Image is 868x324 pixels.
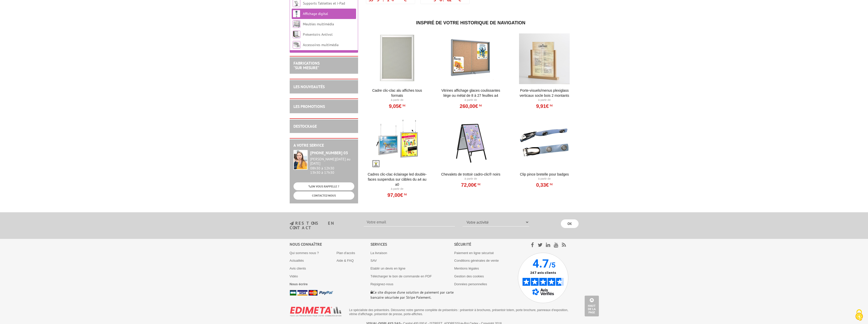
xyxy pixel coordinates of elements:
div: 08h30 à 12h30 13h30 à 17h30 [310,157,354,175]
a: Données personnelles [454,282,487,286]
a: Haut de la page [585,296,599,316]
a: Télécharger le bon de commande en PDF [371,274,432,278]
a: 0,33€HT [536,183,552,186]
h3: restons en contact [290,221,356,230]
div: Nous connaître [290,241,371,247]
a: Clip Pince bretelle pour badges [513,172,576,177]
a: 9,05€HT [389,105,405,108]
a: 72,00€HT [461,183,480,186]
p: À partir de [513,98,576,102]
a: La livraison [371,251,387,255]
a: 9,91€HT [536,105,552,108]
sup: HT [478,104,482,107]
img: Présentoirs Antivol [293,31,300,38]
p: À partir de [439,177,502,181]
h2: A votre service [293,143,354,148]
a: Aide & FAQ [337,259,354,262]
a: Chevalets de trottoir Cadro-Clic® Noirs [439,172,502,177]
button: Cookies (fenêtre modale) [850,307,868,324]
a: Porte-Visuels/Menus Plexiglass Verticaux Socle Bois 2 Montants [513,88,576,98]
a: Supports Tablettes et i-Pad [303,1,345,6]
a: ON VOUS RAPPELLE ? [293,182,354,190]
p: Ce site dispose d’une solution de paiement par carte bancaire sécurisée par Stripe Paiement. [371,290,454,300]
span: Inspiré de votre historique de navigation [416,20,525,25]
a: Gestion des cookies [454,274,484,278]
div: Services [371,241,454,247]
sup: HT [549,104,552,107]
a: Etablir un devis en ligne [371,266,405,270]
a: Meubles multimédia [303,22,334,26]
a: Conditions générales de vente [454,259,499,262]
img: Accessoires multimédia [293,41,300,49]
a: Mentions légales [454,266,479,270]
a: Nous écrire [290,282,308,286]
a: Vidéo [290,274,298,278]
img: Affichage digital [293,10,300,17]
a: SAV [371,259,377,262]
a: FABRICATIONS"Sur Mesure" [293,61,320,70]
a: 260,00€HT [460,105,482,108]
a: Avis clients [290,266,306,270]
input: Votre email [364,218,455,226]
img: Avis Vérifiés - 4.7 sur 5 - 247 avis clients [518,253,568,303]
a: Paiement en ligne sécurisé [454,251,494,255]
p: À partir de [439,98,502,102]
a: Rejoignez-nous [371,282,393,286]
img: widget-service.jpg [293,150,308,170]
sup: HT [401,104,405,107]
p: À partir de [513,177,576,181]
a: Actualités [290,259,304,262]
a: Plan d'accès [337,251,355,255]
strong: [PHONE_NUMBER] 03 [310,150,348,155]
img: Meubles multimédia [293,20,300,28]
a: DESTOCKAGE [293,124,317,129]
a: Cadre Clic-Clac Alu affiches tous formats [366,88,429,98]
a: LES PROMOTIONS [293,104,325,109]
a: Présentoirs Antivol [303,32,333,37]
a: Affichage digital [303,11,328,16]
a: Cadres clic-clac éclairage LED double-faces suspendus sur câbles du A4 au A0 [366,172,429,187]
a: Vitrines affichage glaces coulissantes liège ou métal de 8 à 27 feuilles A4 [439,88,502,98]
a: Accessoires multimédia [303,43,339,47]
sup: HT [477,182,481,186]
p: À partir de [366,187,429,191]
div: Sécurité [454,241,518,247]
img: Cookies (fenêtre modale) [853,309,865,321]
a: 97,00€HT [387,194,407,197]
img: newsletter.jpg [290,221,294,226]
a: Qui sommes nous ? [290,251,319,255]
div: [PERSON_NAME][DATE] au [DATE] [310,157,354,166]
input: OK [561,219,579,228]
sup: HT [403,193,407,196]
a: CONTACTEZ-NOUS [293,192,354,199]
sup: HT [549,182,552,186]
p: À partir de [366,98,429,102]
p: Le spécialiste des présentoirs. Découvrez notre gamme complète de présentoirs : présentoir à broc... [349,308,575,316]
a: LES NOUVEAUTÉS [293,84,325,89]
